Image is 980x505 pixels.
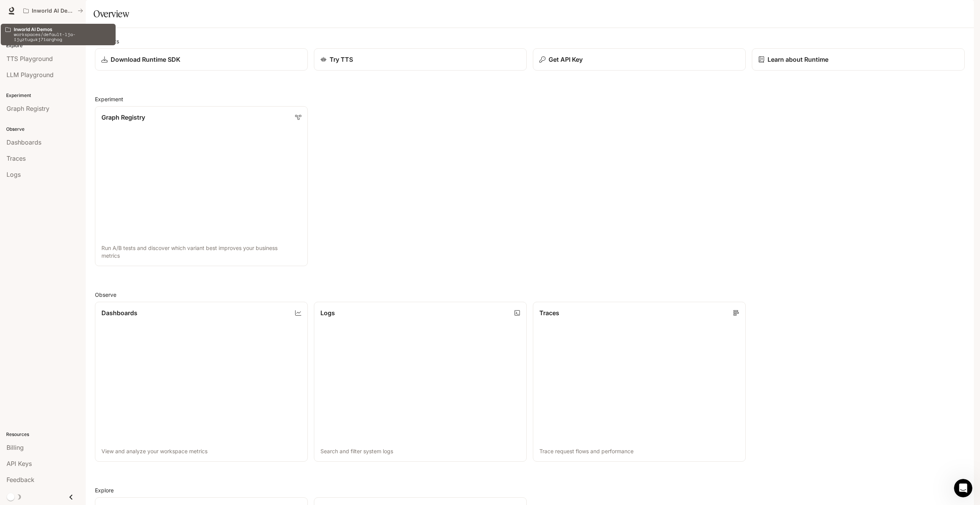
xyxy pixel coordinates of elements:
p: Get API Key [549,55,583,64]
a: Try TTS [314,48,527,71]
p: Graph Registry [101,113,145,122]
a: Download Runtime SDK [95,48,308,71]
p: Trace request flows and performance [539,447,739,455]
p: workspaces/default-lja-ijyztugukj7iarghog [14,32,111,42]
button: All workspaces [20,3,87,18]
a: DashboardsView and analyze your workspace metrics [95,302,308,462]
h1: Overview [93,6,129,21]
p: Dashboards [101,308,137,317]
a: TracesTrace request flows and performance [533,302,746,462]
h2: Shortcuts [95,37,965,45]
p: Learn about Runtime [768,55,828,64]
p: Inworld AI Demos [14,27,111,32]
p: Traces [539,308,559,317]
p: Run A/B tests and discover which variant best improves your business metrics [101,244,301,260]
a: LogsSearch and filter system logs [314,302,527,462]
a: Graph RegistryRun A/B tests and discover which variant best improves your business metrics [95,106,308,266]
iframe: Intercom live chat [954,479,972,497]
p: View and analyze your workspace metrics [101,447,301,455]
a: Learn about Runtime [752,48,965,71]
p: Download Runtime SDK [111,55,180,64]
p: Try TTS [330,55,353,64]
p: Logs [320,308,335,317]
p: Search and filter system logs [320,447,520,455]
button: Get API Key [533,48,746,71]
h2: Explore [95,486,965,494]
p: Inworld AI Demos [32,8,75,14]
h2: Observe [95,291,965,299]
h2: Experiment [95,95,965,103]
